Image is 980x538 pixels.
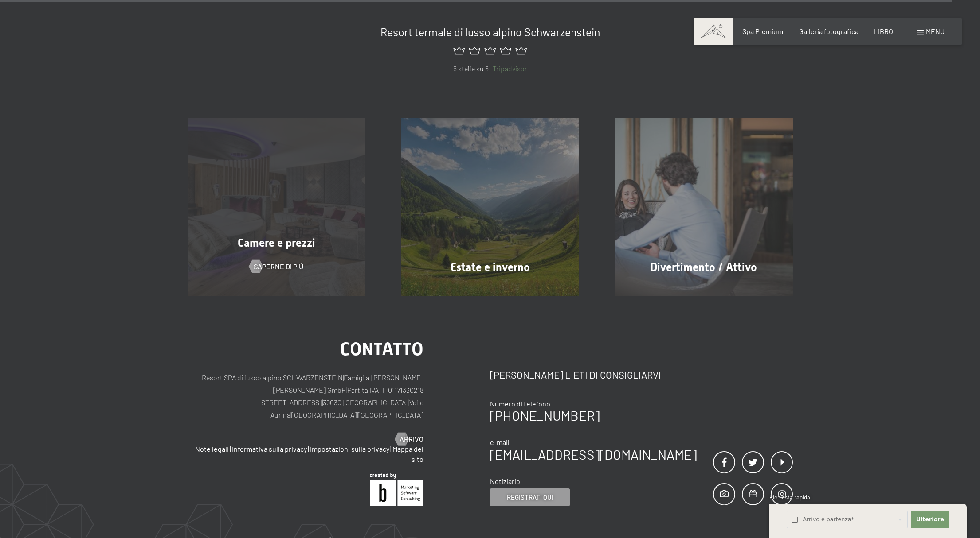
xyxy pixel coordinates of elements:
font: Estate e inverno [451,261,530,274]
font: 39030 [GEOGRAPHIC_DATA] [323,398,408,406]
font: Resort termale di lusso alpino Schwarzenstein [380,25,600,39]
a: Impostazioni sulla privacy [310,445,389,453]
font: | [343,373,344,382]
a: Informativa sulla privacy [232,445,307,453]
a: Wellness Hotel Alto Adige SCHWARZENSTEIN - Vacanze benessere nelle Alpi, escursioni e benessere D... [597,118,811,296]
a: Tripadvisor [493,64,527,73]
font: Camere e prezzi [238,236,315,249]
font: Valle Aurina [270,398,423,419]
a: Spa Premium [742,27,783,35]
font: | [346,386,347,394]
font: | [390,445,392,453]
font: 5 stelle su 5 - [453,64,493,73]
font: e-mail [490,438,510,446]
font: | [408,398,409,406]
a: Galleria fotografica [799,27,858,35]
font: Resort SPA di lusso alpino SCHWARZENSTEIN [202,373,343,382]
font: Ulteriore [916,516,944,523]
font: Arrivo [400,435,423,443]
font: Registrati qui [507,493,553,501]
font: Richiesta rapida [769,494,810,501]
font: [GEOGRAPHIC_DATA] [291,410,357,419]
font: Famiglia [PERSON_NAME] [344,373,423,382]
font: | [290,410,291,419]
font: [PERSON_NAME] GmbH [273,386,346,394]
font: Numero di telefono [490,399,550,408]
a: Note legali [195,445,229,453]
font: [PERSON_NAME] lieti di consigliarvi [490,369,661,380]
font: Saperne di più [254,262,303,271]
a: [PHONE_NUMBER] [490,407,600,423]
a: [EMAIL_ADDRESS][DOMAIN_NAME] [490,446,697,462]
font: [STREET_ADDRESS] [259,398,322,406]
font: | [230,445,231,453]
font: | [308,445,309,453]
font: menu [926,27,945,35]
font: contatto [340,339,423,360]
a: LIBRO [874,27,893,35]
button: Ulteriore [911,511,949,529]
font: Divertimento / Attivo [650,261,757,274]
a: Wellness Hotel Alto Adige SCHWARZENSTEIN - Vacanze benessere nelle Alpi, escursioni e benessere C... [170,118,384,296]
a: Wellness Hotel Alto Adige SCHWARZENSTEIN - Vacanze benessere nelle Alpi, escursioni e benessere E... [383,118,597,296]
font: | [357,410,358,419]
font: Partita IVA: IT01171330218 [347,386,423,394]
a: Arrivo [395,434,423,444]
font: [GEOGRAPHIC_DATA] [358,410,423,419]
img: Brandnamic GmbH | Soluzioni leader per l'ospitalità [370,473,423,506]
font: | [322,398,323,406]
a: Mappa del sito [392,445,423,463]
font: Notiziario [490,477,520,485]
